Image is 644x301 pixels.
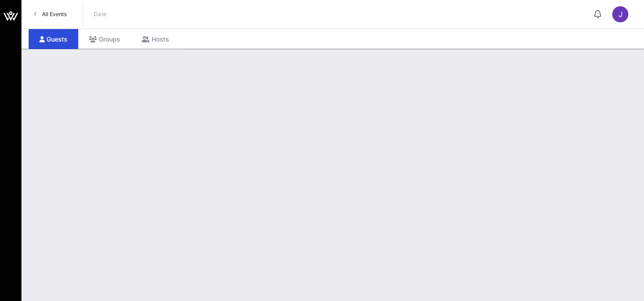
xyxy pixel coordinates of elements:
[131,29,180,49] div: Hosts
[29,29,78,49] div: Guests
[42,11,67,17] span: All Events
[29,7,72,21] a: All Events
[619,10,623,19] span: J
[612,6,628,22] div: J
[94,10,107,19] p: Date
[78,29,131,49] div: Groups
